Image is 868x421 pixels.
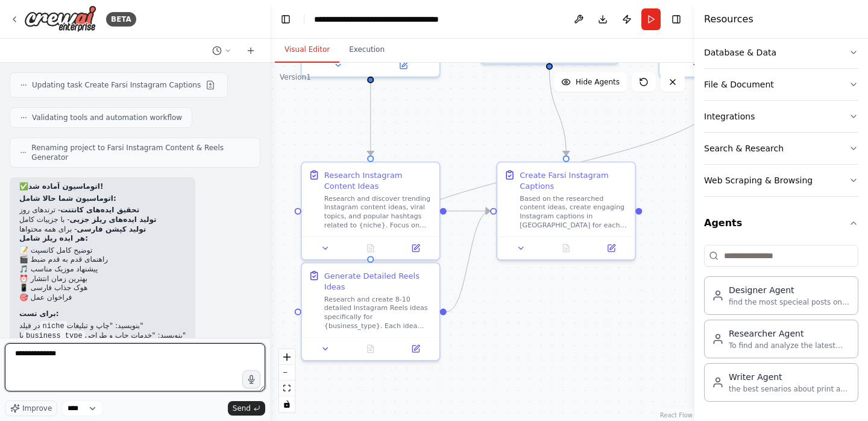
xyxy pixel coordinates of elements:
[19,274,186,284] li: ⏰ بهترین زمان انتشار
[729,371,851,383] div: Writer Agent
[19,225,186,235] li: - برای همه محتواها
[19,283,186,293] li: 📱 هوک جذاب فارسی
[40,321,67,332] code: niche
[704,12,753,27] h4: Resources
[19,255,186,265] li: 🎬 راهنمای قدم به قدم ضبط
[19,321,186,331] li: در فیلد بنویسید: "چاپ و تبلیغات"
[275,37,339,63] button: Visual Editor
[729,297,851,307] div: find the most specieal posts on the instagram -animation and motion graphy to explain about print...
[32,80,201,90] span: Updating task Create Farsi Instagram Captions
[233,404,251,413] span: Send
[339,37,394,63] button: Execution
[729,328,851,340] div: Researcher Agent
[704,174,813,186] div: Web Scraping & Browsing
[19,331,186,341] li: یا بنویسید: "خدمات چاپ و طراحی"
[32,113,182,122] span: Validating tools and automation workflow
[372,59,435,72] button: Open in side panel
[77,225,146,233] strong: تولید کپشن فارسی
[19,309,59,318] strong: برای تست:
[60,206,139,214] strong: تحقیق ایده‌های کانتنت
[704,206,858,240] button: Agents
[704,142,784,154] div: Search & Research
[544,70,571,156] g: Edge from c41e3890-9096-4970-80c9-5e16c3ca07b9 to 2857df03-ade5-47f2-9dbd-c89b1bddfd75
[279,396,295,412] button: toggle interactivity
[447,206,490,317] g: Edge from 05f43117-bd6f-429e-94b6-f2bb94ef39d5 to 2857df03-ade5-47f2-9dbd-c89b1bddfd75
[397,342,435,355] button: Open in side panel
[28,182,103,191] strong: اتوماسیون آماده شد!
[24,5,96,33] img: Logo
[19,246,186,256] li: 📝 توضیح کامل کانسپت
[314,13,450,25] nav: breadcrumb
[704,37,858,68] button: Database & Data
[592,241,631,255] button: Open in side panel
[19,206,186,215] li: - ترندهای روز
[241,43,260,58] button: Start a new chat
[660,412,693,419] a: React Flow attribution
[365,83,376,156] g: Edge from afa45f42-f006-46d7-bb6b-31ac51ece26a to bd8c2cae-7ad3-43c1-bab2-293715445380
[668,11,685,28] button: Hide right sidebar
[542,241,590,255] button: No output available
[704,110,755,122] div: Integrations
[242,370,260,388] button: Click to speak your automation idea
[576,77,620,87] span: Hide Agents
[324,169,433,192] div: Research Instagram Content Ideas
[279,381,295,396] button: fit view
[729,384,851,394] div: the best senarios about print and advertisment and good starts
[106,12,136,27] div: BETA
[520,169,628,192] div: Create Farsi Instagram Captions
[324,270,433,293] div: Generate Detailed Reels Ideas
[301,262,441,361] div: Generate Detailed Reels IdeasResearch and create 8-10 detailed Instagram Reels ideas specifically...
[279,349,295,365] button: zoom in
[19,234,88,242] strong: هر ایده ریلز شامل:
[347,342,394,355] button: No output available
[70,215,157,224] strong: تولید ایده‌های ریلز جزیی
[279,349,295,412] div: React Flow controls
[520,194,628,230] div: Based on the researched content ideas, create engaging Instagram captions in [GEOGRAPHIC_DATA] fo...
[397,241,435,255] button: Open in side panel
[280,72,311,82] div: Version 1
[704,240,858,411] div: Agents
[277,11,294,28] button: Hide left sidebar
[729,341,851,350] div: To find and analyze the latest information on a given topic to provide the writer with accurate, ...
[704,69,858,100] button: File & Document
[19,215,186,225] li: - با جزییات کامل
[704,101,858,132] button: Integrations
[19,182,186,192] p: ✅
[22,404,52,413] span: Improve
[19,194,116,203] strong: اتوماسیون شما حالا شامل:
[301,162,441,261] div: Research Instagram Content IdeasResearch and discover trending Instagram content ideas, viral top...
[704,46,776,59] div: Database & Data
[31,143,250,162] span: Renaming project to Farsi Instagram Content & Reels Generator
[19,265,186,274] li: 🎵 پیشنهاد موزیک مناسب
[19,293,186,303] li: 🎯 فراخوان عمل
[324,194,433,230] div: Research and discover trending Instagram content ideas, viral topics, and popular hashtags relate...
[324,294,433,330] div: Research and create 8-10 detailed Instagram Reels ideas specifically for {business_type}. Each id...
[729,284,851,296] div: Designer Agent
[24,331,85,341] code: business_type
[347,241,394,255] button: No output available
[704,78,774,90] div: File & Document
[279,365,295,381] button: zoom out
[5,400,57,416] button: Improve
[704,165,858,196] button: Web Scraping & Browsing
[228,401,265,416] button: Send
[496,162,636,261] div: Create Farsi Instagram CaptionsBased on the researched content ideas, create engaging Instagram c...
[554,72,627,92] button: Hide Agents
[447,206,490,217] g: Edge from bd8c2cae-7ad3-43c1-bab2-293715445380 to 2857df03-ade5-47f2-9dbd-c89b1bddfd75
[704,133,858,164] button: Search & Research
[207,43,236,58] button: Switch to previous chat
